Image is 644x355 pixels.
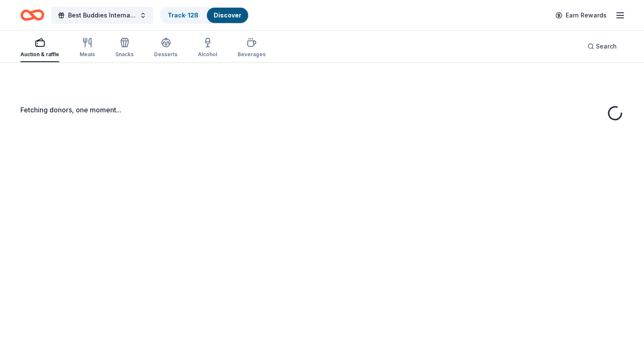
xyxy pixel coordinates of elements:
[238,34,266,62] button: Beverages
[238,51,266,58] div: Beverages
[154,51,177,58] div: Desserts
[51,7,153,24] button: Best Buddies International, [GEOGRAPHIC_DATA], Champion of the Year Gala
[550,8,612,23] a: Earn Rewards
[68,10,136,20] span: Best Buddies International, [GEOGRAPHIC_DATA], Champion of the Year Gala
[214,11,241,19] a: Discover
[198,34,217,62] button: Alcohol
[20,5,44,25] a: Home
[198,51,217,58] div: Alcohol
[115,51,134,58] div: Snacks
[581,38,624,55] button: Search
[80,34,95,62] button: Meals
[20,51,59,58] div: Auction & raffle
[20,34,59,62] button: Auction & raffle
[115,34,134,62] button: Snacks
[20,105,624,115] div: Fetching donors, one moment...
[168,11,198,19] a: Track· 128
[154,34,177,62] button: Desserts
[80,51,95,58] div: Meals
[160,7,249,24] button: Track· 128Discover
[596,41,617,52] span: Search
